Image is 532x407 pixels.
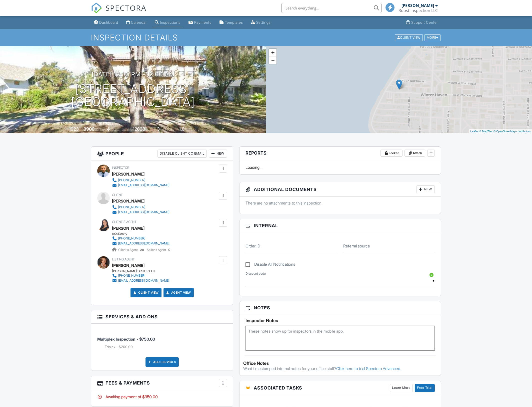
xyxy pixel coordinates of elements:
[209,150,227,158] div: New
[133,126,145,132] div: 12833
[118,183,169,187] div: [EMAIL_ADDRESS][DOMAIN_NAME]
[245,262,295,268] label: Disable All Notifications
[112,262,144,269] a: [PERSON_NAME]
[160,20,180,24] div: Inspections
[118,236,145,240] div: [PHONE_NUMBER]
[63,128,68,131] span: Built
[105,344,227,349] li: Add on: Triplex
[157,126,160,132] div: 3
[147,248,170,252] span: Seller's Agent -
[245,243,260,249] label: Order ID
[118,274,145,278] div: [PHONE_NUMBER]
[140,248,144,252] strong: 28
[99,20,118,24] div: Dashboard
[112,257,135,261] span: Listing Agent
[124,18,149,27] a: Calendar
[269,56,276,64] a: Zoom out
[217,18,245,27] a: Templates
[118,279,169,283] div: [EMAIL_ADDRESS][DOMAIN_NAME]
[239,219,441,232] h3: Internal
[97,327,227,353] li: Service: Multiplex Inspection
[111,128,117,131] span: slab
[243,366,437,371] p: Want timestamped internal notes for your office staff?
[165,290,191,295] a: Agent View
[97,394,227,400] div: Awaiting payment of $950.00.
[112,166,129,170] span: Inspector
[112,197,144,205] div: [PERSON_NAME]
[112,273,169,278] a: [PHONE_NUMBER]
[71,82,195,109] h1: [STREET_ADDRESS] [GEOGRAPHIC_DATA]
[245,271,266,276] label: Discount code
[112,193,123,197] span: Client
[112,224,144,232] a: [PERSON_NAME]
[343,243,370,249] label: Referral source
[254,385,302,391] span: Associated Tasks
[185,128,199,131] span: bathrooms
[91,7,146,17] a: SPECTORA
[281,3,381,13] input: Search everything...
[112,241,169,246] a: [EMAIL_ADDRESS][DOMAIN_NAME]
[91,2,102,13] img: The Best Home Inspection Software - Spectora
[186,18,213,27] a: Payments
[91,376,233,390] h3: Fees & Payments
[118,248,145,252] span: Client's Agent -
[131,20,147,24] div: Calendar
[416,185,435,193] div: New
[92,71,174,78] h3: [DATE] 12:30 pm - 12:00 am
[256,20,271,24] div: Settings
[415,384,435,392] a: Free Trial
[398,8,438,13] div: Roost Inspection LLC
[411,20,438,24] div: Support Center
[179,126,184,132] div: 1.0
[424,34,441,41] div: More
[132,290,159,295] a: Client View
[118,178,145,182] div: [PHONE_NUMBER]
[168,248,170,252] strong: 0
[225,20,243,24] div: Templates
[243,361,437,366] div: Office Notes
[112,220,136,224] span: Client's Agent
[157,150,207,158] div: Disable Client CC Email
[245,318,435,323] h5: Inspector Notes
[269,49,276,56] a: Zoom in
[83,126,94,132] div: 3900
[95,128,102,131] span: sq. ft.
[395,34,423,41] div: Client View
[469,129,532,134] div: |
[245,200,435,206] p: There are no attachments to this inspection.
[470,130,478,133] a: Leaflet
[112,210,169,215] a: [EMAIL_ADDRESS][DOMAIN_NAME]
[145,357,179,367] div: Add Services
[112,278,169,283] a: [EMAIL_ADDRESS][DOMAIN_NAME]
[91,147,233,161] h3: People
[153,18,182,27] a: Inspections
[390,384,413,392] a: Learn More
[336,366,401,371] a: Click here to trial Spectora Advanced.
[394,35,424,39] a: Client View
[112,236,169,241] a: [PHONE_NUMBER]
[118,205,145,209] div: [PHONE_NUMBER]
[401,3,434,8] div: [PERSON_NAME]
[91,310,233,323] h3: Services & Add ons
[121,128,132,131] span: Lot Size
[194,20,211,24] div: Payments
[249,18,273,27] a: Settings
[97,337,155,342] span: Multiplex Inspection - $750.00
[91,33,441,42] h1: Inspection Details
[112,232,173,236] div: eXp Realty
[112,183,169,188] a: [EMAIL_ADDRESS][DOMAIN_NAME]
[105,2,146,13] span: SPECTORA
[404,18,440,27] a: Support Center
[112,170,144,178] div: [PERSON_NAME]
[160,128,174,131] span: bedrooms
[118,210,169,214] div: [EMAIL_ADDRESS][DOMAIN_NAME]
[112,269,173,273] div: [PERSON_NAME] GROUP LLC
[69,126,79,132] div: 1923
[112,205,169,210] a: [PHONE_NUMBER]
[479,130,493,133] a: © MapTiler
[239,301,441,314] h3: Notes
[239,182,441,197] h3: Additional Documents
[92,18,120,27] a: Dashboard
